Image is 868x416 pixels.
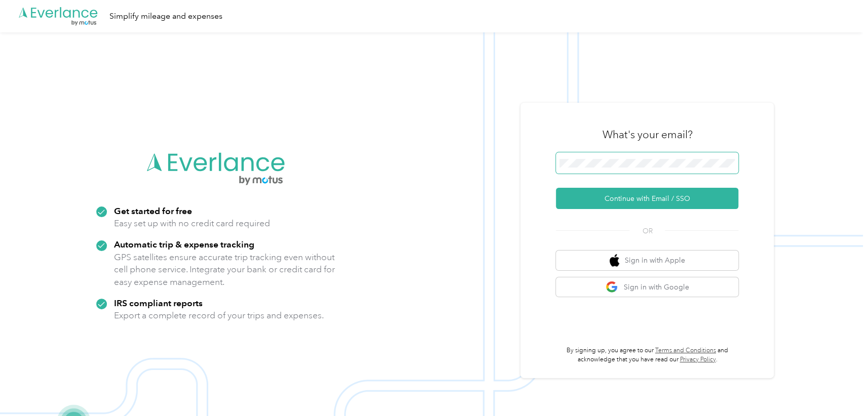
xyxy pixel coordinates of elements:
[114,239,254,249] strong: Automatic trip & expense tracking
[114,298,203,308] strong: IRS compliant reports
[655,347,716,354] a: Terms and Conditions
[556,277,738,297] button: google logoSign in with Google
[114,205,192,216] strong: Get started for free
[556,251,738,270] button: apple logoSign in with Apple
[556,188,738,209] button: Continue with Email / SSO
[610,254,620,267] img: apple logo
[109,10,222,23] div: Simplify mileage and expenses
[114,217,270,230] p: Easy set up with no credit card required
[114,251,335,288] p: GPS satellites ensure accurate trip tracking even without cell phone service. Integrate your bank...
[556,346,738,364] p: By signing up, you agree to our and acknowledge that you have read our .
[680,356,715,363] a: Privacy Policy
[602,128,692,142] h3: What's your email?
[114,309,324,322] p: Export a complete record of your trips and expenses.
[629,226,665,236] span: OR
[606,281,618,294] img: google logo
